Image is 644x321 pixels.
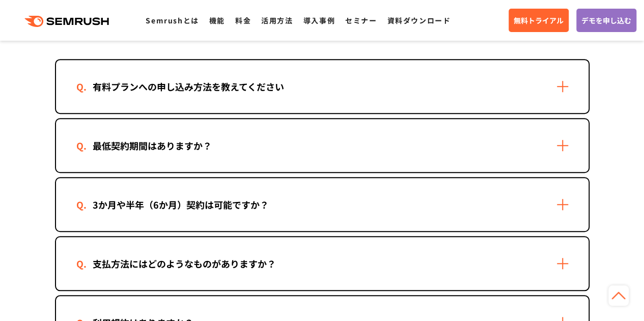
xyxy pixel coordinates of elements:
a: セミナー [345,15,377,25]
div: 最低契約期間はありますか？ [76,138,228,153]
a: 料金 [235,15,251,25]
span: 無料トライアル [514,15,564,26]
div: 支払方法にはどのようなものがありますか？ [76,256,292,271]
a: 導入事例 [303,15,335,25]
a: 資料ダウンロード [387,15,451,25]
a: 機能 [209,15,225,25]
div: 有料プランへの申し込み方法を教えてください [76,79,300,94]
a: デモを申し込む [576,9,636,32]
a: Semrushとは [146,15,199,25]
a: 無料トライアル [509,9,569,32]
a: 活用方法 [261,15,293,25]
span: デモを申し込む [581,15,631,26]
div: 3か月や半年（6か月）契約は可能ですか？ [76,197,285,212]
